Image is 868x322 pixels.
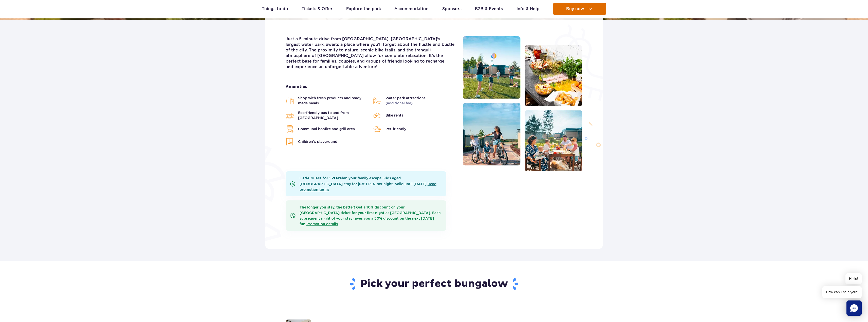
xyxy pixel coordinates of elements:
[286,36,455,70] p: Just a 5-minute drive from [GEOGRAPHIC_DATA], [GEOGRAPHIC_DATA]'s largest water park, awaits a pl...
[475,3,503,15] a: B2B & Events
[286,200,446,231] div: The longer you stay, the better! Get a 10% discount on your [GEOGRAPHIC_DATA] ticket for your fir...
[286,84,455,89] strong: Amenities
[262,3,288,15] a: Things to do
[298,139,337,144] span: Children’s playground
[286,171,446,196] div: Plan your family escape. Kids aged [DEMOGRAPHIC_DATA] stay for just 1 PLN per night. Valid until ...
[298,110,368,120] span: Eco-friendly bus to and from [GEOGRAPHIC_DATA]
[300,177,340,180] b: Little Guest for 1 PLN:
[516,3,540,15] a: Info & Help
[385,96,426,106] span: Water park attractions
[286,277,582,291] h2: Pick your perfect bungalow
[302,3,333,15] a: Tickets & Offer
[346,3,381,15] a: Explore the park
[385,113,404,118] span: Bike rental
[385,101,413,105] span: (additional fee)
[442,3,461,15] a: Sponsors
[553,3,606,15] button: Buy now
[298,96,368,106] span: Shop with fresh products and ready-made meals
[822,286,862,298] span: How can I help you?
[394,3,429,15] a: Accommodation
[298,126,355,131] span: Communal bonfire and grill area
[846,300,862,316] div: Chat
[845,273,862,284] span: Hello!
[385,126,406,131] span: Pet-friendly
[306,222,338,226] a: Promotion details
[566,7,584,11] span: Buy now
